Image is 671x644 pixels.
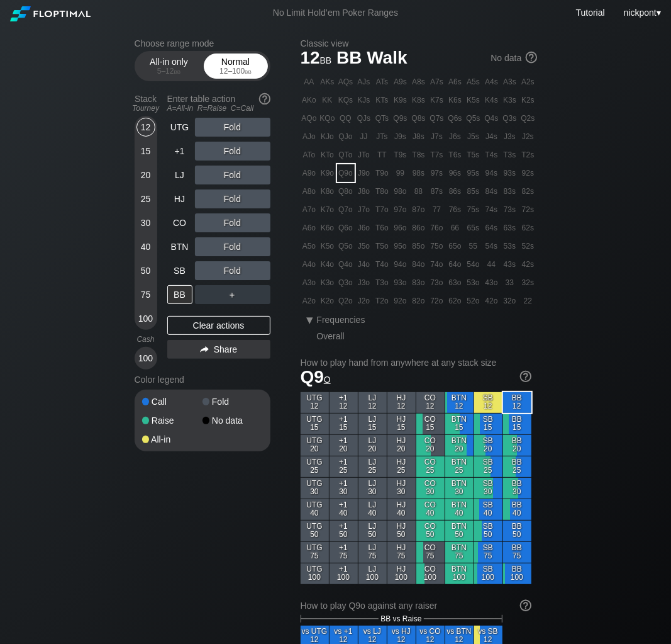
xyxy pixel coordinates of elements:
div: J4o [355,256,373,273]
div: A4o [301,256,318,273]
div: HJ 15 [387,414,416,434]
div: Q9o [337,164,355,182]
div: Tourney [130,104,162,113]
div: 53s [501,237,519,255]
div: 87s [428,183,446,200]
div: BTN 15 [445,414,474,434]
div: CO 12 [416,392,445,413]
div: A6o [301,219,318,237]
div: 94s [483,164,501,182]
div: A4s [483,73,501,91]
div: A8s [410,73,428,91]
a: Tutorial [576,8,605,18]
div: T2s [519,146,537,164]
div: HJ [167,189,192,208]
div: KK [319,91,336,109]
div: 65s [465,219,482,237]
div: 87o [410,201,428,218]
div: 54s [483,237,501,255]
div: 77 [428,201,446,218]
div: T3s [501,146,519,164]
div: 20 [136,166,155,184]
span: BB Walk [335,48,409,69]
div: BB 50 [503,521,531,541]
div: A5s [465,73,482,91]
div: A5o [301,237,318,255]
div: J8o [355,183,373,200]
div: 99 [392,164,409,182]
div: CO 30 [416,478,445,499]
span: Frequencies [317,315,365,325]
div: K6o [319,219,336,237]
div: UTG 30 [301,478,329,499]
div: T5o [374,237,391,255]
div: Q7o [337,201,355,218]
div: 32o [501,292,519,310]
div: T3o [374,274,391,291]
div: BTN [167,237,192,256]
div: T9o [374,164,391,182]
div: 97s [428,164,446,182]
div: +1 75 [330,542,358,563]
div: 15 [136,142,155,161]
div: Q5s [465,110,482,127]
div: SB 25 [474,456,502,477]
div: UTG 25 [301,456,329,477]
span: nickpont [624,8,657,18]
div: HJ 12 [387,392,416,413]
div: All-in only [140,54,198,78]
div: 62o [446,292,464,310]
div: 85s [465,183,482,200]
div: LJ 25 [358,456,387,477]
div: +1 [167,142,192,161]
div: 72s [519,201,537,218]
div: Fold [195,189,270,208]
div: Q3s [501,110,519,127]
div: KJs [355,91,373,109]
div: CO 20 [416,435,445,456]
div: J6o [355,219,373,237]
div: BB 20 [503,435,531,456]
div: K2o [319,292,336,310]
div: T5s [465,146,482,164]
span: bb [174,67,181,76]
div: UTG 12 [301,392,329,413]
div: K8o [319,183,336,200]
div: T8s [410,146,428,164]
div: 30 [136,213,155,232]
div: Q6s [446,110,464,127]
div: Fold [195,166,270,184]
div: A9o [301,164,318,182]
div: HJ 75 [387,542,416,563]
div: J3s [501,128,519,145]
div: J9s [392,128,409,145]
div: BTN 25 [445,456,474,477]
div: Normal [207,54,265,78]
div: A7s [428,73,446,91]
div: 40 [136,237,155,256]
div: 50 [136,261,155,280]
div: BB 15 [503,414,531,434]
div: 52s [519,237,537,255]
div: 44 [483,256,501,273]
div: 62s [519,219,537,237]
div: Q3o [337,274,355,291]
div: SB 20 [474,435,502,456]
div: CO 75 [416,542,445,563]
div: KTo [319,146,336,164]
h2: Choose range mode [135,38,270,48]
div: AKo [301,91,318,109]
div: 95o [392,237,409,255]
div: CO 25 [416,456,445,477]
div: QTo [337,146,355,164]
div: 42s [519,256,537,273]
div: KJo [319,128,336,145]
div: T4o [374,256,391,273]
div: KQo [319,110,336,127]
div: UTG [167,118,192,137]
div: Stack [130,89,162,118]
div: K7s [428,91,446,109]
img: share.864f2f62.svg [200,346,209,353]
div: Enter table action [167,89,270,118]
div: BB 12 [503,392,531,413]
